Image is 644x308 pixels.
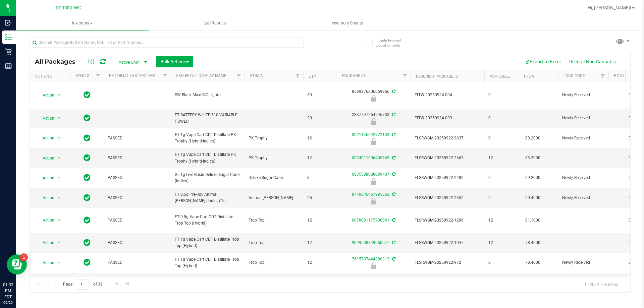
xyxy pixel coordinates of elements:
inline-svg: Reports [5,63,12,69]
a: Filter [93,70,104,82]
span: 20.4000 [522,193,544,203]
span: PASSED [108,155,167,161]
span: select [55,114,63,123]
span: 83.2000 [522,133,544,143]
span: select [55,153,63,163]
span: Sync from Compliance System [391,192,395,197]
span: FLSRWGM-20250922-972 [415,259,480,266]
span: In Sync [84,90,91,100]
a: External Lab Test Result [109,73,162,78]
span: Deltona WC [56,5,81,11]
span: Inventory [16,20,149,26]
a: Package ID [342,73,365,78]
span: FT 0.5g Vape Cart CDT Distillate Trop Top (Hybrid) [175,214,240,227]
div: Newly Received [336,262,412,269]
button: Receive Non-Cannabis [565,56,620,67]
span: Trop Top [249,240,299,246]
span: Action [37,133,55,143]
span: Page of 39 [57,279,108,290]
a: Inventory [16,16,149,30]
span: Action [37,90,55,100]
span: PASSED [108,195,167,201]
span: FLSRWGM-20250922-2667 [415,155,480,161]
span: Newly Received [562,259,604,266]
span: 12 [307,259,333,266]
a: 0835588088089407 [352,172,389,177]
span: 12 [307,155,333,161]
span: In Sync [84,153,91,163]
span: Deluxe Sugar Cane [249,175,299,181]
span: FT 1g Vape Cart CDT Distillate Trop Top (Hybrid) [175,236,240,249]
div: Newly Received [336,138,412,145]
span: 12 [307,217,333,224]
span: Trop Top [249,259,299,266]
span: FLSRWGM-20250922-2482 [415,175,480,181]
span: 81.1000 [522,215,544,225]
inline-svg: Inbound [5,19,12,26]
a: Strain [250,73,264,78]
span: Bulk Actions [160,59,189,64]
span: Sync from Compliance System [391,218,395,223]
a: 7615737444380313 [352,257,389,261]
a: 0074011806405749 [352,156,389,160]
span: In Sync [84,193,91,202]
span: 0 [488,115,514,121]
span: select [55,133,63,143]
span: Inventory Counts [323,20,372,26]
a: Sync Status [75,73,101,78]
span: 1 - 20 of 765 items [579,279,624,289]
iframe: Resource center [7,254,27,274]
span: select [55,90,63,100]
span: PASSED [108,175,167,181]
span: Action [37,114,55,123]
a: Filter [233,70,245,82]
span: FT 0.5g Pre-Roll Animal [PERSON_NAME] (Indica) 1ct [175,191,240,204]
a: 0078091175736041 [352,218,389,223]
span: select [55,215,63,225]
p: 01:33 PM EDT [3,282,13,300]
div: 2337797264246733 [336,112,412,125]
button: Bulk Actions [156,56,193,67]
span: Lab Results [195,20,235,26]
span: FLSRWGM-20250922-1047 [415,240,480,246]
a: Go to the last page [123,279,133,288]
span: All Packages [35,58,82,65]
a: Lock Code [563,73,585,78]
span: 12 [307,135,333,141]
div: Actions [35,74,67,79]
a: Filter [597,70,608,82]
iframe: Resource center unread badge [20,253,28,261]
span: 83.2000 [522,153,544,163]
span: 20 [307,115,333,121]
span: Newly Received [562,175,604,181]
input: 1 [77,279,89,290]
div: Newly Received [336,118,412,125]
span: SW Black Maxi BIC Lighter [175,92,240,98]
a: 8740846451995662 [352,192,389,197]
span: 0 [488,92,514,98]
a: Filter [292,70,303,82]
span: FLSRWGM-20250922-2637 [415,135,480,141]
span: select [55,238,63,247]
span: 0 [488,135,514,141]
span: FLSRWGM-20250922-1296 [415,217,480,224]
span: Sync from Compliance System [391,112,395,117]
inline-svg: Inventory [5,34,12,41]
span: Action [37,215,55,225]
button: Export to Excel [520,56,565,67]
a: PO ID [614,73,624,78]
span: Newly Received [562,115,604,121]
span: Animal [PERSON_NAME] [249,195,299,201]
span: 0 [488,195,514,201]
span: 0 [488,259,514,266]
span: In Sync [84,113,91,123]
a: Qty [309,74,316,79]
span: 50 [307,92,333,98]
span: FLSRWGM-20250922-2352 [415,195,480,201]
span: 12 [307,240,333,246]
span: 8 [307,175,333,181]
a: Go to the next page [112,279,122,288]
span: Trop Top [249,217,299,224]
span: PASSED [108,259,167,266]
